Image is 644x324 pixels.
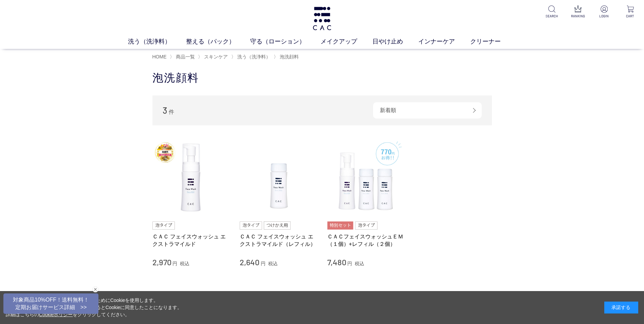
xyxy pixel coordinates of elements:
[327,221,353,230] img: 特別セット
[278,54,299,59] a: 泡洗顔料
[570,5,586,19] a: RANKING
[237,54,271,59] span: 洗う（洗浄料）
[596,5,612,19] a: LOGIN
[176,54,195,59] span: 商品一覧
[240,257,259,267] span: 2,640
[470,37,516,46] a: クリーナー
[152,257,171,267] span: 2,970
[152,221,175,230] img: 泡タイプ
[236,54,271,59] a: 洗う（洗浄料）
[170,54,197,60] li: 〉
[604,302,638,313] div: 承諾する
[240,139,317,216] img: ＣＡＣ フェイスウォッシュ エクストラマイルド（レフィル）
[327,139,405,216] img: ＣＡＣフェイスウォッシュＥＭ（１個）+レフィル（２個）
[268,261,278,266] span: 税込
[544,14,560,19] p: SEARCH
[622,5,639,19] a: CART
[152,54,167,59] a: HOME
[163,105,167,115] span: 3
[152,139,230,216] img: ＣＡＣ フェイスウォッシュ エクストラマイルド
[152,233,230,248] a: ＣＡＣ フェイスウォッシュ エクストラマイルド
[250,37,320,46] a: 守る（ローション）
[570,14,586,19] p: RANKING
[372,37,418,46] a: 日やけ止め
[274,54,300,60] li: 〉
[203,54,228,59] a: スキンケア
[418,37,470,46] a: インナーケア
[596,14,612,19] p: LOGIN
[240,221,262,230] img: 泡タイプ
[544,5,560,19] a: SEARCH
[355,221,378,230] img: 泡タイプ
[312,7,332,30] img: logo
[186,37,250,46] a: 整える（パック）
[204,54,228,59] span: スキンケア
[128,37,186,46] a: 洗う（洗浄料）
[169,109,174,115] span: 件
[320,37,372,46] a: メイクアップ
[180,261,189,266] span: 税込
[327,233,405,248] a: ＣＡＣフェイスウォッシュＥＭ（１個）+レフィル（２個）
[622,14,639,19] p: CART
[231,54,272,60] li: 〉
[172,261,177,266] span: 円
[261,261,265,266] span: 円
[327,257,346,267] span: 7,480
[198,54,229,60] li: 〉
[152,71,492,85] h1: 泡洗顔料
[373,102,482,119] div: 新着順
[355,261,364,266] span: 税込
[240,233,317,248] a: ＣＡＣ フェイスウォッシュ エクストラマイルド（レフィル）
[264,221,290,230] img: つけかえ用
[174,54,195,59] a: 商品一覧
[280,54,299,59] span: 泡洗顔料
[347,261,352,266] span: 円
